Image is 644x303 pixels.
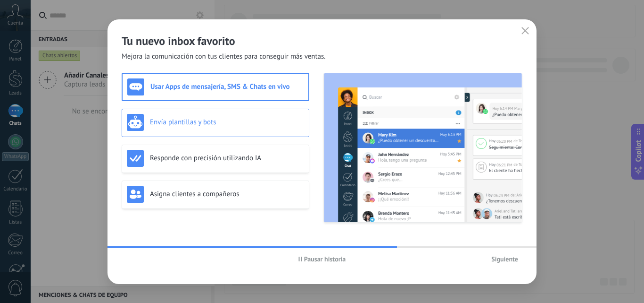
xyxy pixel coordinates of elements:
[304,256,346,262] span: Pausar historia
[294,252,350,266] button: Pausar historia
[150,82,304,91] h3: Usar Apps de mensajería, SMS & Chats en vivo
[487,252,522,266] button: Siguiente
[491,256,518,262] span: Siguiente
[150,118,304,127] h3: Envía plantillas y bots
[150,190,304,199] h3: Asigna clientes a compañeros
[122,34,522,48] h2: Tu nuevo inbox favorito
[122,52,326,61] span: Mejora la comunicación con tus clientes para conseguir más ventas.
[150,154,304,163] h3: Responde con precisión utilizando IA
